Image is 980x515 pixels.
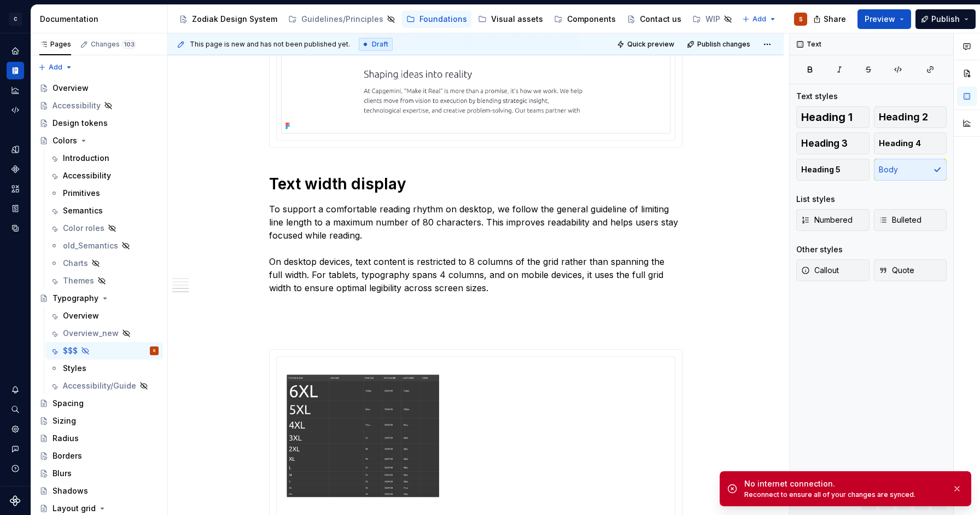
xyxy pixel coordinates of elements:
[879,112,928,123] span: Heading 2
[622,10,686,28] a: Contact us
[35,97,163,114] a: Accessibility
[801,265,839,276] span: Callout
[7,420,24,438] a: Settings
[35,114,163,132] a: Design tokens
[7,440,24,458] button: Contact support
[2,7,28,31] button: C
[7,82,24,99] a: Analytics
[808,9,853,29] button: Share
[52,83,89,94] div: Overview
[7,42,24,60] a: Home
[39,40,71,49] div: Pages
[35,482,163,500] a: Shadows
[739,11,780,27] button: Add
[705,14,720,25] div: WIP
[857,9,911,29] button: Preview
[7,101,24,119] a: Code automation
[419,14,467,25] div: Foundations
[796,91,838,102] div: Text styles
[35,290,163,307] a: Typography
[63,275,94,286] div: Themes
[7,62,24,79] div: Documentation
[52,503,96,514] div: Layout grid
[52,100,101,111] div: Accessibility
[63,310,99,321] div: Overview
[35,412,163,430] a: Sizing
[796,244,843,255] div: Other styles
[35,395,163,412] a: Spacing
[7,381,24,398] div: Notifications
[45,272,163,290] a: Themes
[640,14,681,25] div: Contact us
[9,13,22,26] div: C
[35,79,163,97] a: Overview
[801,215,853,225] span: Numbered
[796,106,870,128] button: Heading 1
[269,202,682,294] p: To support a comfortable reading rhythm on desktop, we follow the general guideline of limiting l...
[7,219,24,237] a: Data sources
[697,40,750,49] span: Publish changes
[45,149,163,167] a: Introduction
[301,14,383,25] div: Guidelines/Principles
[874,259,947,281] button: Quote
[63,380,136,391] div: Accessibility/Guide
[52,135,77,146] div: Colors
[40,14,163,25] div: Documentation
[45,307,163,325] a: Overview
[52,433,79,444] div: Radius
[491,14,543,25] div: Visual assets
[7,401,24,418] button: Search ⌘K
[190,40,350,49] span: This page is new and has not been published yet.
[269,174,682,194] h1: Text width display
[63,240,118,251] div: old_Semantics
[284,10,400,28] a: Guidelines/Principles
[52,415,76,426] div: Sizing
[744,478,943,489] div: No internet connection.
[45,360,163,377] a: Styles
[63,223,104,234] div: Color roles
[744,490,943,499] div: Reconnect to ensure all of your changes are synced.
[45,184,163,202] a: Primitives
[35,430,163,447] a: Radius
[684,37,755,52] button: Publish changes
[63,328,119,339] div: Overview_new
[824,14,846,25] span: Share
[35,447,163,465] a: Borders
[63,153,109,164] div: Introduction
[801,112,853,123] span: Heading 1
[614,37,679,52] button: Quick preview
[799,15,803,24] div: S
[52,450,82,461] div: Borders
[63,258,88,269] div: Charts
[122,40,136,49] span: 103
[567,14,616,25] div: Components
[879,215,921,225] span: Bulleted
[7,141,24,158] a: Design tokens
[63,170,111,181] div: Accessibility
[796,132,870,154] button: Heading 3
[35,132,163,149] a: Colors
[796,194,835,205] div: List styles
[874,132,947,154] button: Heading 4
[7,200,24,217] a: Storybook stories
[474,10,547,28] a: Visual assets
[796,209,870,231] button: Numbered
[7,160,24,178] a: Components
[45,325,163,342] a: Overview_new
[153,345,156,356] div: S
[45,219,163,237] a: Color roles
[550,10,620,28] a: Components
[879,138,921,149] span: Heading 4
[372,40,388,49] span: Draft
[174,8,737,30] div: Page tree
[45,167,163,184] a: Accessibility
[45,254,163,272] a: Charts
[52,398,84,409] div: Spacing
